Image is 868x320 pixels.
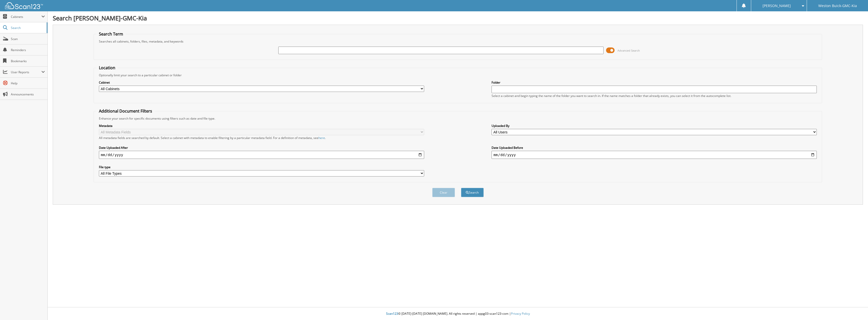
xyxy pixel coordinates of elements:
[11,81,45,85] span: Help
[11,70,41,74] span: User Reports
[461,188,484,197] button: Search
[386,311,398,316] span: Scan123
[11,26,44,30] span: Search
[492,146,817,150] label: Date Uploaded Before
[492,151,817,159] input: end
[96,39,820,44] div: Searches all cabinets, folders, files, metadata, and keywords
[99,151,424,159] input: start
[99,124,424,128] label: Metadata
[96,108,155,114] legend: Additional Document Filters
[99,136,424,140] div: All metadata fields are searched by default. Select a cabinet with metadata to enable filtering b...
[96,116,820,121] div: Enhance your search for specific documents using filters such as date and file type.
[11,48,45,52] span: Reminders
[48,308,868,320] div: © [DATE]-[DATE] [DOMAIN_NAME]. All rights reserved | appg03-scan123-com |
[96,65,118,70] legend: Location
[11,37,45,41] span: Scan
[763,4,791,7] span: [PERSON_NAME]
[99,146,424,150] label: Date Uploaded After
[617,49,640,52] span: Advanced Search
[492,124,817,128] label: Uploaded By
[5,2,43,9] img: scan123-logo-white.svg
[432,188,455,197] button: Clear
[318,136,325,140] a: here
[99,165,424,169] label: File type
[11,59,45,63] span: Bookmarks
[492,80,817,85] label: Folder
[11,15,41,19] span: Cabinets
[511,311,530,316] a: Privacy Policy
[11,92,45,96] span: Announcements
[96,31,126,37] legend: Search Term
[492,94,817,98] div: Select a cabinet and begin typing the name of the folder you want to search in. If the name match...
[53,14,863,22] h1: Search [PERSON_NAME]-GMC-Kia
[96,73,820,77] div: Optionally limit your search to a particular cabinet or folder
[818,4,857,7] span: Weston Buick-GMC-Kia
[99,80,424,85] label: Cabinet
